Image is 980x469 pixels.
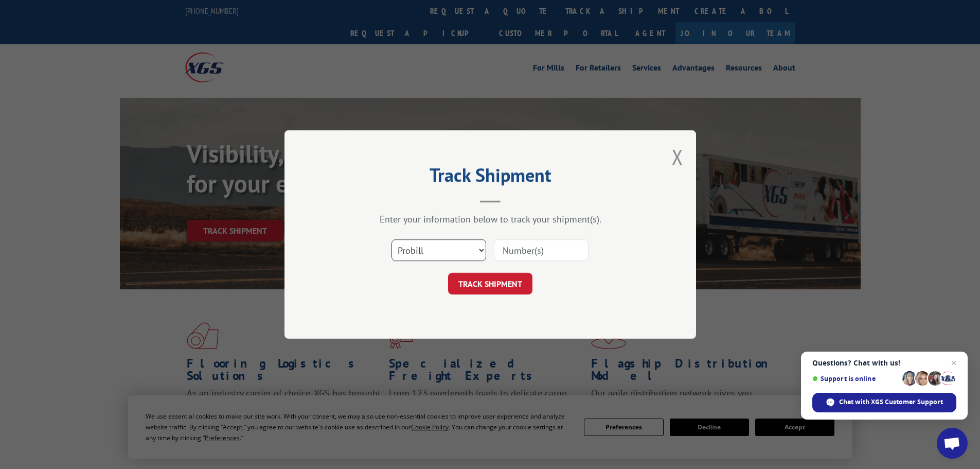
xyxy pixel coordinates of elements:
[494,239,589,261] input: Number(s)
[812,359,956,367] span: Questions? Chat with us!
[448,273,532,294] button: TRACK SHIPMENT
[839,397,943,407] span: Chat with XGS Customer Support
[812,393,956,412] div: Chat with XGS Customer Support
[336,213,645,225] div: Enter your information below to track your shipment(s).
[948,357,960,369] span: Close chat
[937,428,968,459] div: Open chat
[812,375,899,383] span: Support is online
[336,168,645,187] h2: Track Shipment
[672,143,683,170] button: Close modal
